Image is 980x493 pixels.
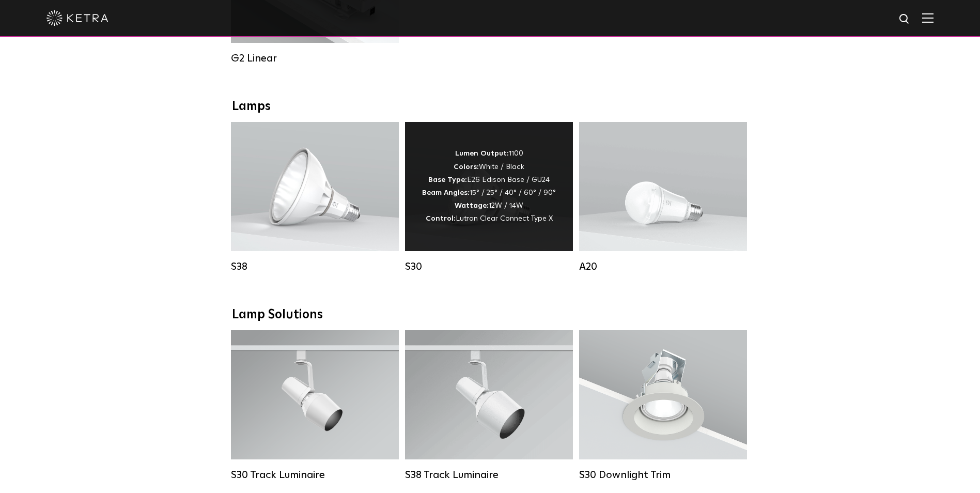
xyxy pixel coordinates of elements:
[405,260,573,273] div: S30
[422,189,470,196] strong: Beam Angles:
[231,52,399,65] div: G2 Linear
[422,147,556,225] div: 1100 White / Black E26 Edison Base / GU24 15° / 25° / 40° / 60° / 90° 12W / 14W
[405,469,573,481] div: S38 Track Luminaire
[428,176,467,183] strong: Base Type:
[454,163,479,171] strong: Colors:
[405,122,573,273] a: S30 Lumen Output:1100Colors:White / BlackBase Type:E26 Edison Base / GU24Beam Angles:15° / 25° / ...
[426,215,456,222] strong: Control:
[231,122,399,273] a: S38 Lumen Output:1100Colors:White / BlackBase Type:E26 Edison Base / GU24Beam Angles:10° / 25° / ...
[231,330,399,481] a: S30 Track Luminaire Lumen Output:1100Colors:White / BlackBeam Angles:15° / 25° / 40° / 60° / 90°W...
[898,13,911,26] img: search icon
[232,99,749,114] div: Lamps
[455,202,489,209] strong: Wattage:
[231,469,399,481] div: S30 Track Luminaire
[579,122,747,273] a: A20 Lumen Output:600 / 800Colors:White / BlackBase Type:E26 Edison Base / GU24Beam Angles:Omni-Di...
[579,469,747,481] div: S30 Downlight Trim
[922,13,934,23] img: Hamburger%20Nav.svg
[579,330,747,481] a: S30 Downlight Trim S30 Downlight Trim
[231,260,399,273] div: S38
[46,10,108,26] img: ketra-logo-2019-white
[456,215,553,222] span: Lutron Clear Connect Type X
[455,150,509,157] strong: Lumen Output:
[232,307,749,322] div: Lamp Solutions
[405,330,573,481] a: S38 Track Luminaire Lumen Output:1100Colors:White / BlackBeam Angles:10° / 25° / 40° / 60°Wattage...
[579,260,747,273] div: A20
